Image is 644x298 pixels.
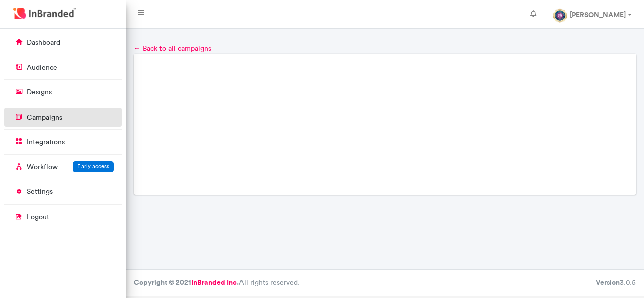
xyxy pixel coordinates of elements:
a: ← Back to all campaigns [134,44,211,53]
a: InBranded Inc [191,278,237,287]
p: settings [27,187,53,197]
img: profile dp [552,8,568,23]
a: settings [4,182,122,201]
a: dashboard [4,33,122,52]
a: designs [4,82,122,102]
b: Version [596,278,620,287]
a: [PERSON_NAME] [544,4,640,24]
p: Workflow [27,162,58,172]
img: InBranded Logo [11,5,78,22]
p: dashboard [27,38,60,48]
p: integrations [27,137,65,147]
footer: All rights reserved. [126,269,644,296]
a: campaigns [4,108,122,127]
p: designs [27,87,52,97]
a: WorkflowEarly access [4,157,122,176]
p: logout [27,212,49,222]
div: 3.0.5 [596,278,636,288]
span: Early access [77,163,109,170]
a: integrations [4,132,122,151]
strong: Copyright © 2021 . [134,278,239,287]
p: audience [27,63,57,73]
p: campaigns [27,113,62,123]
strong: [PERSON_NAME] [570,10,626,19]
a: audience [4,58,122,77]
